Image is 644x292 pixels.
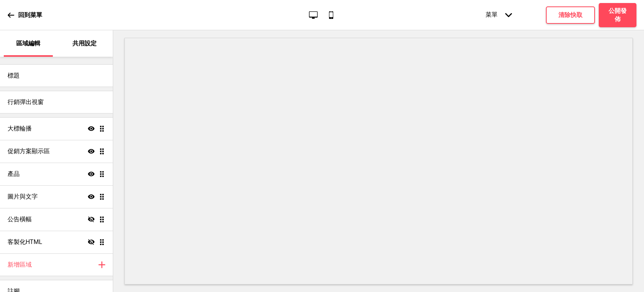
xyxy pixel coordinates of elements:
h4: 行銷彈出視窗 [8,98,44,106]
h4: 促銷方案顯示區 [8,147,50,155]
p: 回到菜單 [18,11,42,19]
h4: 公開發佈 [606,7,629,23]
h4: 圖片與文字 [8,193,38,201]
h4: 產品 [8,170,20,178]
button: 公開發佈 [599,3,636,27]
h4: 新增區域 [8,261,32,269]
h4: 標題 [8,71,20,80]
h4: 大標輪播 [8,124,32,133]
button: 清除快取 [546,6,595,24]
h4: 公告橫幅 [8,215,32,224]
a: 回到菜單 [8,5,42,25]
h4: 清除快取 [558,11,583,19]
h4: 客製化HTML [8,238,42,246]
p: 區域編輯 [16,39,40,48]
div: 菜單 [478,3,520,26]
p: 共用設定 [72,39,97,48]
